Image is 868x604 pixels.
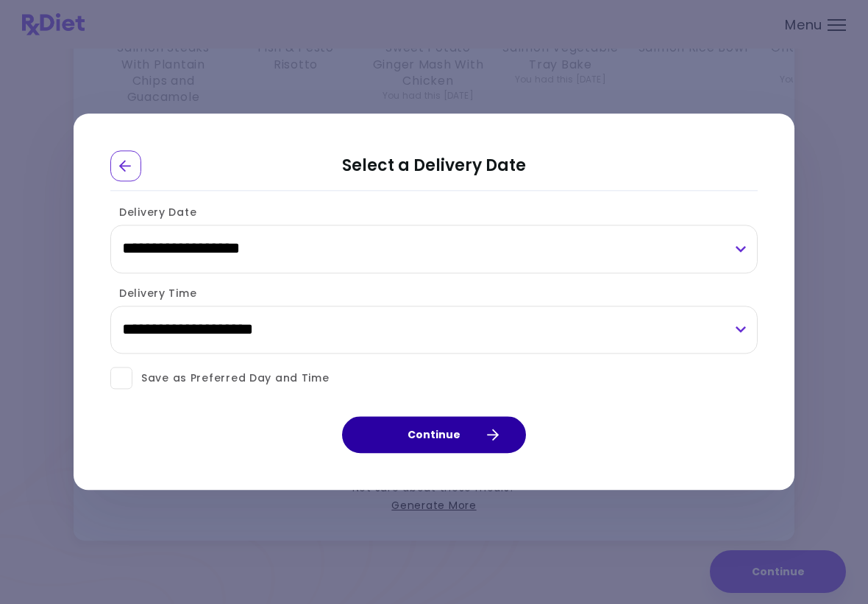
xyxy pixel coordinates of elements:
[110,286,196,301] label: Delivery Time
[110,150,758,191] h2: Select a Delivery Date
[342,417,526,454] button: Continue
[110,205,196,220] label: Delivery Date
[132,369,330,387] span: Save as Preferred Day and Time
[110,150,141,181] div: Go Back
